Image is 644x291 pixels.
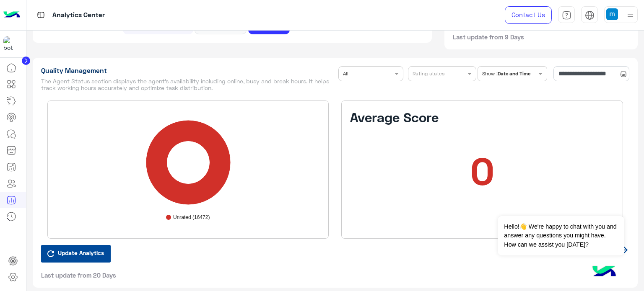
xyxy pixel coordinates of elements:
[52,109,324,230] svg: A chart.
[3,6,20,24] img: Logo
[625,10,636,21] img: profile
[562,10,571,20] img: tab
[41,66,332,75] h1: Quality Management
[350,129,614,193] h1: 0
[41,245,111,263] button: Update Analytics
[505,6,552,24] a: Contact Us
[558,6,575,24] a: tab
[182,160,195,165] text: 100%
[41,271,116,279] span: Last update from 20 Days
[41,78,332,91] h5: The Agent Status section displays the agent’s availability including online, busy and break hours...
[173,214,210,220] text: Unrated (16472)
[3,36,18,52] img: 1403182699927242
[52,10,105,21] p: Analytics Center
[606,8,618,20] img: userImage
[56,247,106,258] span: Update Analytics
[589,258,619,287] img: hulul-logo.png
[350,109,614,125] h3: Average Score
[36,10,46,20] img: tab
[585,10,595,20] img: tab
[498,216,624,255] span: Hello!👋 We're happy to chat with you and answer any questions you might have. How can we assist y...
[453,33,524,41] span: Last update from 9 Days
